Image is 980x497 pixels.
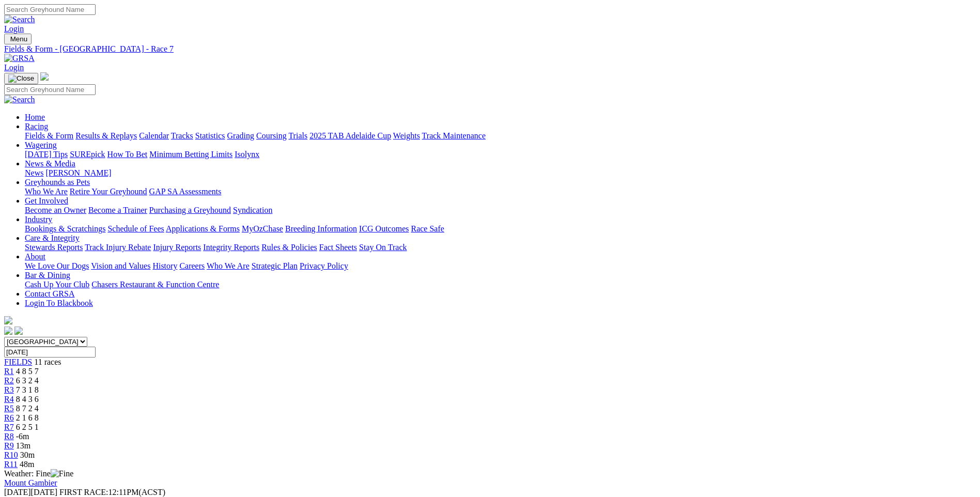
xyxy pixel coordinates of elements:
a: [DATE] Tips [25,150,68,159]
span: R3 [4,385,14,394]
span: R11 [4,460,18,469]
a: Syndication [233,206,272,214]
a: Retire Your Greyhound [70,187,147,196]
div: Industry [25,224,976,234]
a: Track Maintenance [422,131,486,140]
a: 2025 TAB Adelaide Cup [309,131,391,140]
button: Toggle navigation [4,73,38,84]
a: Track Injury Rebate [85,243,151,252]
a: Who We Are [25,187,68,196]
img: logo-grsa-white.png [4,316,12,324]
div: Racing [25,131,976,141]
a: Mount Gambier [4,478,57,487]
a: Get Involved [25,196,68,205]
a: History [152,261,177,270]
a: [PERSON_NAME] [45,168,111,177]
a: How To Bet [107,150,148,159]
a: R4 [4,395,14,403]
a: Bookings & Scratchings [25,224,105,233]
span: Weather: Fine [4,469,73,478]
input: Search [4,4,96,15]
span: 12:11PM(ACST) [59,488,165,496]
a: Fact Sheets [319,243,357,252]
span: 2 1 6 8 [16,413,39,422]
span: 4 8 5 7 [16,367,39,376]
a: Fields & Form [25,131,73,140]
span: FIRST RACE: [59,488,108,496]
span: FIELDS [4,358,32,366]
img: Search [4,95,35,104]
a: Purchasing a Greyhound [149,206,231,214]
a: Become an Owner [25,206,86,214]
a: Fields & Form - [GEOGRAPHIC_DATA] - Race 7 [4,44,976,54]
a: R6 [4,413,14,422]
a: Grading [227,131,254,140]
a: Privacy Policy [300,261,348,270]
a: Who We Are [207,261,250,270]
span: 13m [16,441,30,450]
a: Integrity Reports [203,243,259,252]
img: GRSA [4,54,35,63]
div: Bar & Dining [25,280,976,289]
img: Fine [51,469,73,478]
a: Care & Integrity [25,234,80,242]
img: Close [8,74,34,83]
span: 11 races [34,358,61,366]
div: News & Media [25,168,976,178]
a: R8 [4,432,14,441]
a: Statistics [195,131,225,140]
div: Get Involved [25,206,976,215]
a: Wagering [25,141,57,149]
a: Industry [25,215,52,224]
a: R7 [4,423,14,431]
a: Rules & Policies [261,243,317,252]
a: Racing [25,122,48,131]
a: Isolynx [235,150,259,159]
a: Become a Trainer [88,206,147,214]
span: [DATE] [4,488,57,496]
a: R9 [4,441,14,450]
span: 48m [20,460,34,469]
a: Careers [179,261,205,270]
span: 30m [20,451,35,459]
a: Trials [288,131,307,140]
a: We Love Our Dogs [25,261,89,270]
a: Weights [393,131,420,140]
img: logo-grsa-white.png [40,72,49,81]
span: 8 7 2 4 [16,404,39,413]
img: twitter.svg [14,327,23,335]
input: Select date [4,347,96,358]
a: R1 [4,367,14,376]
a: Contact GRSA [25,289,74,298]
span: 6 2 5 1 [16,423,39,431]
span: [DATE] [4,488,31,496]
a: Chasers Restaurant & Function Centre [91,280,219,289]
span: 8 4 3 6 [16,395,39,403]
img: facebook.svg [4,327,12,335]
a: Tracks [171,131,193,140]
a: R2 [4,376,14,385]
input: Search [4,84,96,95]
a: Login To Blackbook [25,299,93,307]
span: 6 3 2 4 [16,376,39,385]
a: Race Safe [411,224,444,233]
a: News [25,168,43,177]
a: Minimum Betting Limits [149,150,232,159]
a: Applications & Forms [166,224,240,233]
span: Menu [10,35,27,43]
a: GAP SA Assessments [149,187,222,196]
a: Home [25,113,45,121]
a: ICG Outcomes [359,224,409,233]
a: Vision and Values [91,261,150,270]
span: 7 3 1 8 [16,385,39,394]
a: R5 [4,404,14,413]
a: R10 [4,451,18,459]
